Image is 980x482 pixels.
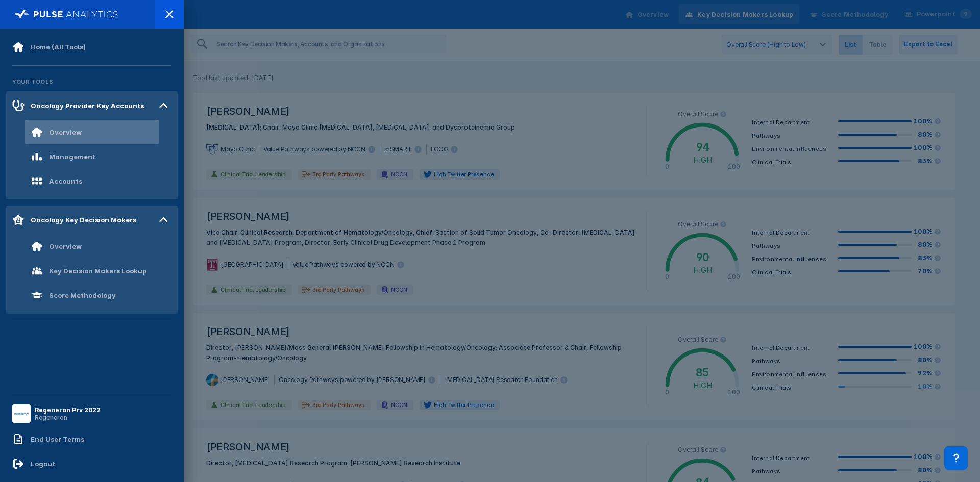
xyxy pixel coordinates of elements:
div: End User Terms [31,435,84,443]
div: Oncology Provider Key Accounts [31,102,144,110]
div: Overview [49,128,82,136]
div: Logout [31,460,55,468]
div: Management [49,153,95,161]
a: Overview [6,234,178,259]
img: menu button [14,407,29,421]
a: Management [6,144,178,169]
div: Score Methodology [49,291,116,299]
a: Accounts [6,169,178,193]
div: Your Tools [6,72,178,91]
a: Overview [6,120,178,144]
a: Key Decision Makers Lookup [6,259,178,283]
div: Home (All Tools) [31,43,86,51]
div: Accounts [49,177,82,185]
div: Regeneron Prv 2022 [35,406,101,414]
img: pulse-logo-full-white.svg [15,7,118,21]
a: Score Methodology [6,283,178,308]
div: Contact Support [944,446,968,470]
div: Key Decision Makers Lookup [49,267,146,275]
a: End User Terms [6,427,178,451]
div: Regeneron [35,414,101,421]
div: Oncology Key Decision Makers [31,216,136,224]
a: Home (All Tools) [6,35,178,59]
div: Overview [49,242,82,250]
